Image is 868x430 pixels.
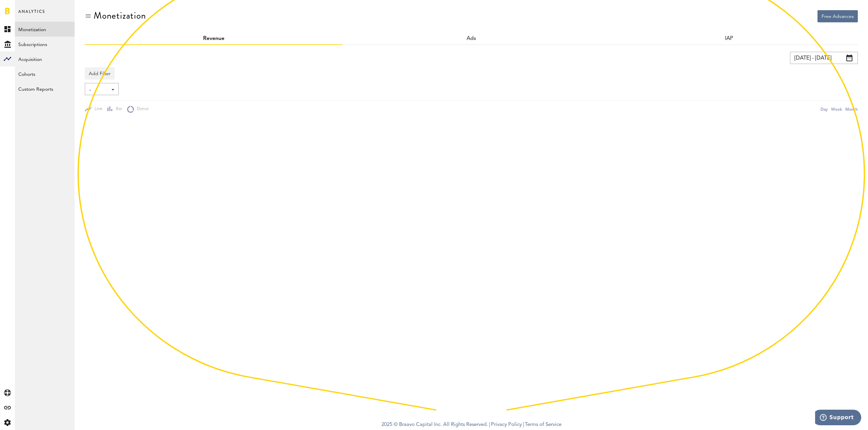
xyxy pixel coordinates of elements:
a: Monetization [15,22,75,37]
div: Monetization [94,10,146,21]
iframe: Opens a widget where you can find more information [815,410,861,427]
a: Terms of Service [525,422,561,427]
span: Bar [113,106,122,112]
button: Add Filter [85,67,115,80]
a: Subscriptions [15,37,75,51]
span: Donut [134,106,149,112]
div: Week [831,106,842,113]
button: Free Advances [817,10,858,22]
span: 2025 © Braavo Capital Inc. All Rights Reserved. [381,420,488,430]
span: Line [92,106,102,112]
span: - [89,84,107,96]
a: Acquisition [15,51,75,66]
div: Month [845,106,858,113]
a: IAP [725,36,733,41]
a: Revenue [203,36,224,41]
a: Ads [467,36,476,41]
a: Cohorts [15,66,75,81]
div: Day [821,106,828,113]
span: Analytics [18,7,45,22]
a: Custom Reports [15,81,75,96]
a: Privacy Policy [491,422,522,427]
